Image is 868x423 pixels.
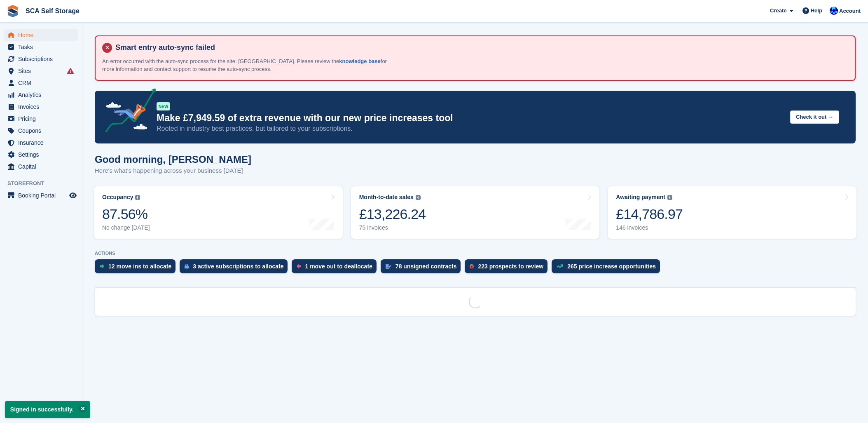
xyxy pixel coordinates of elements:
[95,259,180,277] a: 12 move ins to allocate
[830,7,838,15] img: Kelly Neesham
[381,259,465,277] a: 78 unsigned contracts
[68,190,78,200] a: Preview store
[297,264,301,269] img: move_outs_to_deallocate_icon-f764333ba52eb49d3ac5e1228854f67142a1ed5810a6f6cc68b1a99e826820c5.svg
[4,149,78,160] a: menu
[616,194,665,201] div: Awaiting payment
[292,259,380,277] a: 1 move out to deallocate
[4,101,78,113] a: menu
[478,263,543,270] div: 223 prospects to review
[95,166,251,176] p: Here's what's happening across your business [DATE]
[7,5,19,17] img: stora-icon-8386f47178a22dfd0bd8f6a31ec36ba5ce8667c1dd55bd0f319d3a0aa187defe.svg
[102,57,391,73] p: An error occurred with the auto-sync process for the site: [GEOGRAPHIC_DATA]. Please review the f...
[5,401,90,418] p: Signed in successfully.
[386,264,391,269] img: contract_signature_icon-13c848040528278c33f63329250d36e43548de30e8caae1d1a13099fd9432cc5.svg
[552,259,664,277] a: 265 price increase opportunities
[4,65,78,77] a: menu
[305,263,372,270] div: 1 move out to deallocate
[18,161,68,172] span: Capital
[4,89,78,101] a: menu
[18,190,68,201] span: Booking Portal
[339,58,380,64] a: knowledge base
[7,179,82,188] span: Storefront
[4,53,78,65] a: menu
[185,263,189,269] img: active_subscription_to_allocate_icon-d502201f5373d7db506a760aba3b589e785aa758c864c3986d89f69b8ff3...
[470,264,474,269] img: prospect-51fa495bee0391a8d652442698ab0144808aea92771e9ea1ae160a38d050c398.svg
[67,68,74,74] i: Smart entry sync failures have occurred
[135,195,140,200] img: icon-info-grey-7440780725fd019a000dd9b08b2336e03edf1995a4989e88bcd33f0948082b44.svg
[465,259,552,277] a: 223 prospects to review
[18,101,68,113] span: Invoices
[4,29,78,41] a: menu
[18,29,68,41] span: Home
[667,195,672,200] img: icon-info-grey-7440780725fd019a000dd9b08b2336e03edf1995a4989e88bcd33f0948082b44.svg
[102,224,150,231] div: No change [DATE]
[359,194,414,201] div: Month-to-date sales
[157,124,784,133] p: Rooted in industry best practices, but tailored to your subscriptions.
[18,137,68,148] span: Insurance
[108,263,171,270] div: 12 move ins to allocate
[180,259,292,277] a: 3 active subscriptions to allocate
[157,112,784,124] p: Make £7,949.59 of extra revenue with our new price increases tool
[18,65,68,77] span: Sites
[4,41,78,53] a: menu
[4,113,78,125] a: menu
[4,161,78,172] a: menu
[18,125,68,136] span: Coupons
[616,224,683,231] div: 146 invoices
[811,7,822,15] span: Help
[770,7,786,15] span: Create
[22,4,83,18] a: SCA Self Storage
[395,263,457,270] div: 78 unsigned contracts
[18,53,68,65] span: Subscriptions
[18,113,68,125] span: Pricing
[790,110,839,124] button: Check it out →
[98,88,156,135] img: price-adjustments-announcement-icon-8257ccfd72463d97f412b2fc003d46551f7dbcb40ab6d574587a9cd5c0d94...
[95,251,856,256] p: ACTIONS
[839,7,861,15] span: Account
[4,137,78,148] a: menu
[616,206,683,223] div: £14,786.97
[416,195,421,200] img: icon-info-grey-7440780725fd019a000dd9b08b2336e03edf1995a4989e88bcd33f0948082b44.svg
[4,125,78,136] a: menu
[18,89,68,101] span: Analytics
[94,186,343,239] a: Occupancy 87.56% No change [DATE]
[359,206,426,223] div: £13,226.24
[157,102,170,110] div: NEW
[557,264,563,268] img: price_increase_opportunities-93ffe204e8149a01c8c9dc8f82e8f89637d9d84a8eef4429ea346261dce0b2c0.svg
[18,149,68,160] span: Settings
[102,194,133,201] div: Occupancy
[359,224,426,231] div: 75 invoices
[567,263,656,270] div: 265 price increase opportunities
[351,186,600,239] a: Month-to-date sales £13,226.24 75 invoices
[112,43,848,52] h4: Smart entry auto-sync failed
[608,186,856,239] a: Awaiting payment £14,786.97 146 invoices
[18,41,68,53] span: Tasks
[4,77,78,89] a: menu
[4,190,78,201] a: menu
[95,154,251,165] h1: Good morning, [PERSON_NAME]
[18,77,68,89] span: CRM
[193,263,283,270] div: 3 active subscriptions to allocate
[100,264,104,269] img: move_ins_to_allocate_icon-fdf77a2bb77ea45bf5b3d319d69a93e2d87916cf1d5bf7949dd705db3b84f3ca.svg
[102,206,150,223] div: 87.56%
